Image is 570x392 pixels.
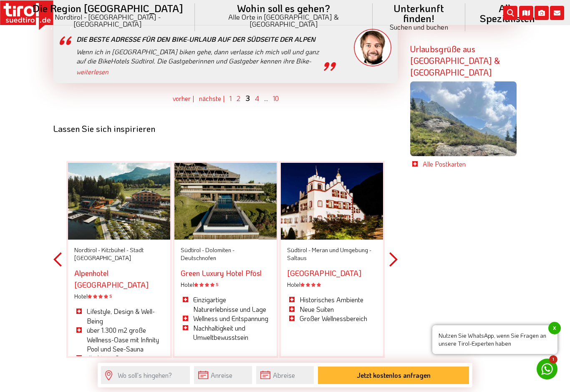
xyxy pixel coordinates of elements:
[194,366,252,384] input: Anreise
[199,94,224,103] a: nächste |
[173,94,194,103] a: vorher |
[76,47,320,85] p: Wenn ich in [GEOGRAPHIC_DATA] biken gehe, dann verlasse ich mich voll und ganz auf die BikeHotels...
[312,246,371,254] span: Meran und Umgebung -
[101,366,190,384] input: Wo soll's hingehen?
[287,295,377,304] li: Historisches Ambiente
[389,138,398,381] button: Next
[53,124,398,133] div: Lassen Sie sich inspirieren
[216,281,218,287] sup: S
[181,314,270,323] li: Wellness und Entspannung
[423,159,517,169] a: Alle Postkarten
[287,281,377,289] div: Hotel
[287,254,307,262] span: Saltaus
[74,246,100,254] span: Nordtirol -
[205,13,363,28] small: Alle Orte in [GEOGRAPHIC_DATA] & [GEOGRAPHIC_DATA]
[264,94,268,103] li: ...
[74,307,164,326] li: Lifestyle, Design & Well-Being
[181,254,216,262] span: Deutschnofen
[181,324,270,342] li: Nachhaltigkeit und Umweltbewusstsein
[548,322,561,334] span: x
[287,268,361,278] a: [GEOGRAPHIC_DATA]
[245,93,250,103] a: 3
[410,43,500,78] strong: Urlaubsgrüße aus [GEOGRAPHIC_DATA] & [GEOGRAPHIC_DATA]
[74,268,149,290] a: Alpenhotel [GEOGRAPHIC_DATA]
[205,246,235,254] span: Dolomiten -
[519,6,533,20] i: Karte öffnen
[318,367,469,384] button: Jetzt kostenlos anfragen
[181,281,270,289] div: Hotel
[181,246,204,254] span: Südtirol -
[354,29,391,66] img: frag-markus.png
[535,6,549,20] i: Fotogalerie
[255,94,259,103] a: 4
[53,138,62,381] button: Previous
[287,314,377,323] li: Großer Wellnessbereich
[287,305,377,314] li: Neue Suiten
[181,295,270,314] li: Einzigartige Naturerlebnisse und Lage
[549,355,557,364] span: 1
[432,325,557,354] span: Nutzen Sie WhatsApp, wenn Sie Fragen an unsere Tirol-Experten haben
[256,366,314,384] input: Abreise
[237,94,240,103] a: 2
[101,246,129,254] span: Kitzbühel -
[74,326,164,354] li: über 1.300 m2 große Wellness-Oase mit Infinity Pool und See-Sauna
[287,246,310,254] span: Südtirol -
[181,268,262,278] a: Green Luxury Hotel Pfösl
[550,6,564,20] i: Kontakt
[74,354,164,363] li: direkt am See
[74,246,144,262] span: Stadt [GEOGRAPHIC_DATA]
[230,94,232,103] a: 1
[31,13,185,28] small: Nordtirol - [GEOGRAPHIC_DATA] - [GEOGRAPHIC_DATA]
[76,29,320,43] div: Die beste Adresse für den Bike-Urlaub auf der Südseite der Alpen
[383,23,455,30] small: Suchen und buchen
[273,94,279,103] a: 10
[74,292,164,301] div: Hotel
[76,67,320,76] a: weiterlesen
[109,293,112,299] sup: S
[537,359,557,379] a: 1 Nutzen Sie WhatsApp, wenn Sie Fragen an unsere Tirol-Experten habenx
